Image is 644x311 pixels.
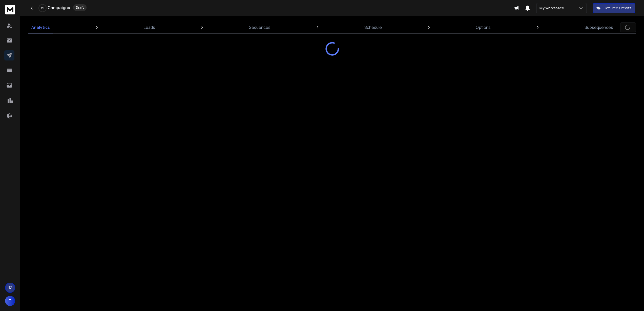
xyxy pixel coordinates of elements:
[593,3,635,13] button: Get Free Credits
[249,24,271,30] p: Sequences
[585,24,613,30] p: Subsequences
[604,6,632,11] p: Get Free Credits
[246,21,274,33] a: Sequences
[539,6,566,11] p: My Workspace
[473,21,494,33] a: Options
[48,5,70,11] h1: Campaigns
[28,21,53,33] a: Analytics
[364,24,382,30] p: Schedule
[5,296,15,306] button: T
[41,7,44,10] p: 0 %
[476,24,491,30] p: Options
[144,24,155,30] p: Leads
[141,21,158,33] a: Leads
[581,21,616,33] a: Subsequences
[31,24,50,30] p: Analytics
[361,21,385,33] a: Schedule
[73,4,87,11] div: Draft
